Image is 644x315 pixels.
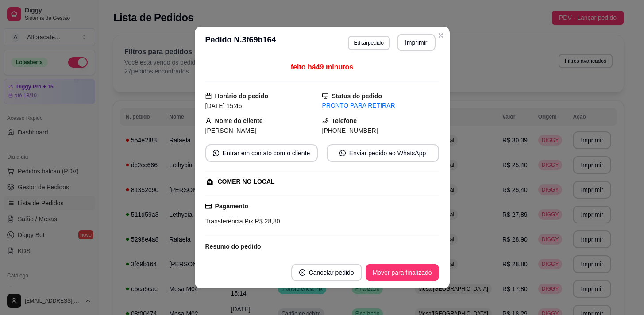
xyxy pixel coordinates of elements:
span: close-circle [299,269,305,276]
strong: Telefone [332,117,357,124]
span: whats-app [213,150,219,156]
button: Mover para finalizado [366,264,439,281]
span: [PERSON_NAME] [205,127,256,134]
span: R$ 28,80 [253,218,280,225]
button: whats-appEntrar em contato com o cliente [205,144,318,162]
strong: Nome do cliente [215,117,263,124]
strong: Status do pedido [332,92,382,100]
button: Imprimir [397,34,436,51]
button: Close [434,28,448,42]
span: whats-app [339,150,346,156]
div: PRONTO PARA RETIRAR [322,101,439,110]
span: Transferência Pix [205,218,253,225]
button: Editarpedido [348,36,390,50]
span: credit-card [205,203,212,209]
strong: Pagamento [215,203,248,210]
strong: Horário do pedido [215,92,269,100]
div: COMER NO LOCAL [218,177,275,186]
span: [DATE] 15:46 [205,102,242,109]
button: whats-appEnviar pedido ao WhatsApp [327,144,439,162]
span: calendar [205,93,212,99]
button: close-circleCancelar pedido [291,264,362,281]
span: phone [322,118,328,124]
strong: Resumo do pedido [205,243,261,250]
span: [PHONE_NUMBER] [322,127,378,134]
span: desktop [322,93,328,99]
h3: Pedido N. 3f69b164 [205,34,276,51]
span: feito há 49 minutos [291,63,353,71]
span: user [205,118,212,124]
